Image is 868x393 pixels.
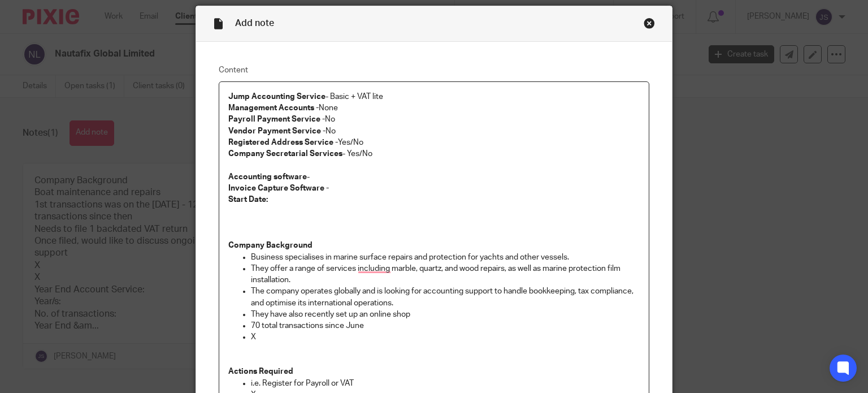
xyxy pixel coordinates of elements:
[219,64,650,76] label: Content
[228,102,640,114] p: None
[228,115,325,123] strong: Payroll Payment Service -
[228,93,325,101] strong: Jump Accounting Service
[251,252,640,263] p: Business specialises in marine surface repairs and protection for yachts and other vessels.
[228,127,325,135] strong: Vendor Payment Service -
[228,137,640,148] p: Yes/No
[228,173,307,181] strong: Accounting software
[251,263,640,286] p: They offer a range of services including marble, quartz, and wood repairs, as well as marine prot...
[228,114,640,125] p: No
[251,309,640,320] p: They have also recently set up an online shop
[235,19,274,28] span: Add note
[228,150,342,158] strong: Company Secretarial Services
[251,331,640,343] p: X
[228,196,268,204] strong: Start Date:
[644,18,655,29] div: Close this dialog window
[228,184,329,192] strong: Invoice Capture Software -
[251,286,640,309] p: The company operates globally and is looking for accounting support to handle bookkeeping, tax co...
[228,171,640,183] p: -
[228,104,319,112] strong: Management Accounts -
[228,148,640,159] p: - Yes/No
[228,241,313,249] strong: Company Background
[228,139,338,146] strong: Registered Address Service -
[251,378,640,389] p: i.e. Register for Payroll or VAT
[228,368,293,375] strong: Actions Required
[228,126,640,137] p: No
[251,320,640,331] p: 70 total transactions since June
[228,91,640,102] p: - Basic + VAT lite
